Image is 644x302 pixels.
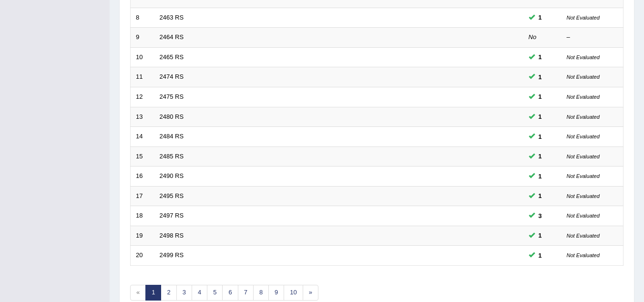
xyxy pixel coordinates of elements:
[222,285,238,301] a: 6
[131,167,154,187] td: 16
[192,285,207,301] a: 4
[160,73,184,80] a: 2474 RS
[160,14,184,21] a: 2463 RS
[567,74,600,80] small: Not Evaluated
[160,133,184,140] a: 2484 RS
[535,211,546,221] span: You can still take this question
[160,93,184,100] a: 2475 RS
[131,226,154,246] td: 19
[160,251,184,259] a: 2499 RS
[160,33,184,41] a: 2464 RS
[131,67,154,87] td: 11
[535,72,546,82] span: You can still take this question
[160,153,184,160] a: 2485 RS
[238,285,254,301] a: 7
[535,191,546,201] span: You can still take this question
[567,15,600,21] small: Not Evaluated
[535,52,546,62] span: You can still take this question
[131,246,154,266] td: 20
[567,154,600,159] small: Not Evaluated
[284,285,303,301] a: 10
[567,134,600,139] small: Not Evaluated
[131,206,154,226] td: 18
[535,151,546,161] span: You can still take this question
[145,285,161,301] a: 1
[567,193,600,199] small: Not Evaluated
[567,54,600,60] small: Not Evaluated
[160,172,184,179] a: 2490 RS
[535,132,546,142] span: You can still take this question
[535,171,546,181] span: You can still take this question
[268,285,284,301] a: 9
[131,47,154,67] td: 10
[567,233,600,239] small: Not Evaluated
[567,213,600,219] small: Not Evaluated
[535,230,546,240] span: You can still take this question
[160,212,184,219] a: 2497 RS
[567,114,600,120] small: Not Evaluated
[535,112,546,122] span: You can still take this question
[131,87,154,107] td: 12
[529,33,537,41] em: No
[535,92,546,102] span: You can still take this question
[131,8,154,28] td: 8
[567,94,600,100] small: Not Evaluated
[131,28,154,48] td: 9
[160,53,184,61] a: 2465 RS
[131,146,154,167] td: 15
[131,107,154,127] td: 13
[161,285,176,301] a: 2
[567,33,618,42] div: –
[253,285,269,301] a: 8
[303,285,318,301] a: »
[535,250,546,260] span: You can still take this question
[160,192,184,199] a: 2495 RS
[207,285,223,301] a: 5
[131,186,154,206] td: 17
[567,252,600,258] small: Not Evaluated
[176,285,192,301] a: 3
[160,232,184,239] a: 2498 RS
[131,127,154,147] td: 14
[567,173,600,179] small: Not Evaluated
[160,113,184,120] a: 2480 RS
[130,285,146,301] span: «
[535,12,546,22] span: You can still take this question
